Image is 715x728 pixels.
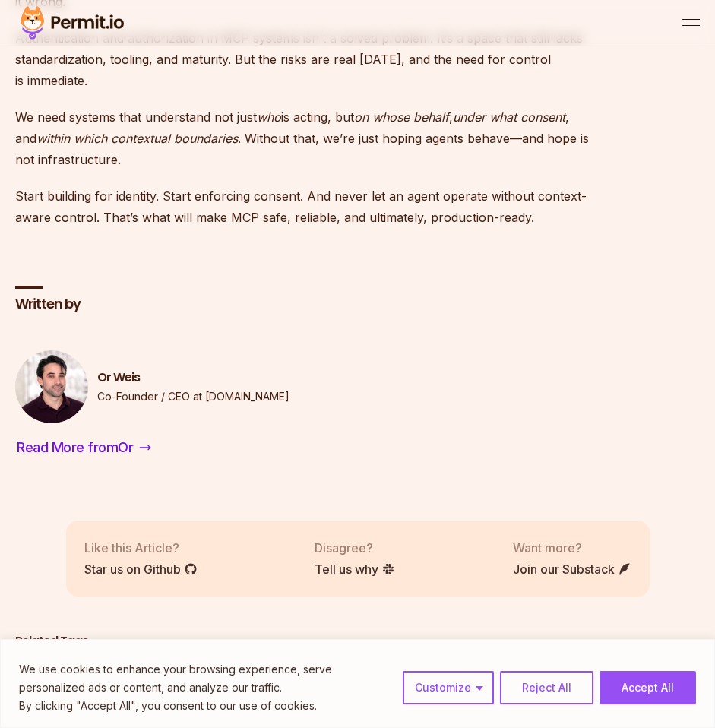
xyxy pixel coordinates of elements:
p: Want more? [513,539,631,557]
a: Tell us why [315,560,395,578]
p: Authentication and authorization in MCP systems isn’t a solved problem. It’s a space that still l... [15,27,599,91]
img: Or Weis [15,350,88,423]
img: Permit logo [15,3,129,43]
a: Read More fromOr [15,435,153,460]
p: By clicking "Accept All", you consent to our use of cookies. [19,697,391,715]
p: Start building for identity. Start enforcing consent. And never let an agent operate without cont... [15,185,599,228]
button: Accept All [600,671,696,704]
em: on whose behalf [354,109,449,125]
p: Like this Article? [84,539,198,557]
a: Star us on Github [84,560,198,578]
em: within which contextual boundaries [36,131,238,146]
p: We use cookies to enhance your browsing experience, serve personalized ads or content, and analyz... [19,660,391,697]
h2: Related Tags [15,633,700,650]
button: Customize [403,671,494,704]
p: We need systems that understand not just is acting, but , , and . Without that, we’re just hoping... [15,106,599,170]
em: under what consent [453,109,565,125]
h3: Or Weis [97,369,289,386]
span: Read More from Or [17,437,133,458]
button: open menu [682,14,700,32]
p: Co-Founder / CEO at [DOMAIN_NAME] [97,389,289,404]
p: Disagree? [315,539,395,557]
h2: Written by [15,295,700,314]
a: Join our Substack [513,560,631,578]
em: who [257,109,281,125]
button: Reject All [500,671,593,704]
